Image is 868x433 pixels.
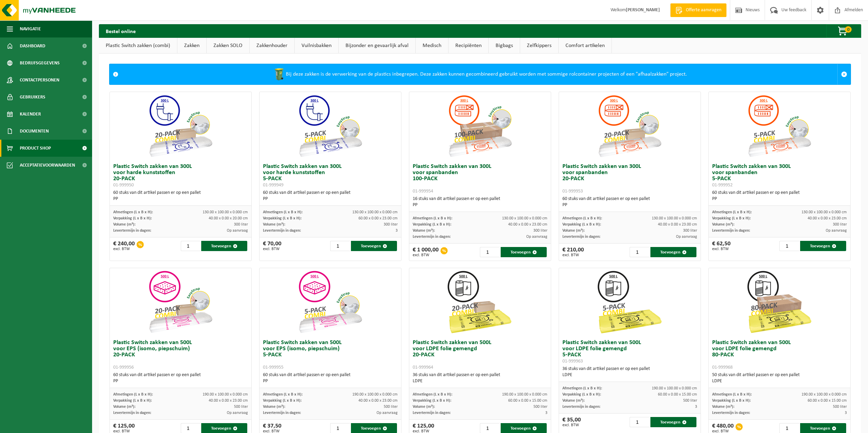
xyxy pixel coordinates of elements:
span: 300 liter [384,222,398,227]
span: Afmetingen (L x B x H): [263,392,303,397]
div: 36 stuks van dit artikel passen er op een pallet [562,366,697,378]
img: 01-999955 [296,268,364,336]
span: Verpakking (L x B x H): [113,216,152,220]
a: Zakken [177,38,206,53]
span: 0 [845,26,852,33]
img: 01-999963 [595,268,664,336]
span: Verpakking (L x B x H): [263,216,301,220]
span: Volume (m³): [113,405,135,409]
div: Bij deze zakken is de verwerking van de plastics inbegrepen. Deze zakken kunnen gecombineerd gebr... [122,64,837,84]
img: WB-0240-HPE-GN-50.png [272,67,286,81]
h3: Plastic Switch zakken van 300L voor harde kunststoffen 20-PACK [113,164,248,188]
span: 60.00 x 0.00 x 15.00 cm [508,399,547,403]
span: Volume (m³): [263,222,285,227]
button: Toevoegen [351,241,397,251]
span: Op aanvraag [227,411,248,415]
span: 3 [695,405,697,409]
span: excl. BTW [113,247,135,251]
h3: Plastic Switch zakken van 300L voor spanbanden 20-PACK [562,164,697,194]
span: Afmetingen (L x B x H): [113,392,153,397]
span: 01-999950 [113,183,134,188]
span: Levertermijn in dagen: [562,405,600,409]
span: 3 [545,411,547,415]
span: 40.00 x 0.00 x 23.00 cm [508,222,547,227]
span: 01-999949 [263,183,283,188]
span: Afmetingen (L x B x H): [562,216,602,220]
span: 01-999952 [712,183,733,188]
span: Kalender [20,106,41,123]
input: 1 [630,247,649,257]
div: 60 stuks van dit artikel passen er op een pallet [712,190,847,202]
span: 60.00 x 0.00 x 15.00 cm [808,399,847,403]
a: Comfort artikelen [559,38,612,53]
span: 01-999955 [263,365,283,370]
h3: Plastic Switch zakken van 300L voor spanbanden 100-PACK [413,164,547,194]
div: € 240,00 [113,241,135,251]
div: € 62,50 [712,241,731,251]
span: 40.00 x 0.00 x 20.00 cm [209,216,248,220]
span: Volume (m³): [712,405,734,409]
button: 0 [826,24,860,38]
h3: Plastic Switch zakken van 500L voor EPS (isomo, piepschuim) 5-PACK [263,340,398,370]
span: Levertermijn in dagen: [113,229,151,233]
span: Verpakking (L x B x H): [712,399,751,403]
div: € 1 000,00 [413,247,439,257]
img: 01-999949 [296,92,364,160]
a: Medisch [416,38,448,53]
span: 500 liter [683,399,697,403]
span: Volume (m³): [413,405,435,409]
button: Toevoegen [201,241,247,251]
span: Verpakking (L x B x H): [413,222,451,227]
img: 01-999964 [446,268,514,336]
span: Verpakking (L x B x H): [413,399,451,403]
span: Levertermijn in dagen: [712,229,750,233]
div: 60 stuks van dit artikel passen er op een pallet [263,190,398,202]
span: Afmetingen (L x B x H): [712,210,752,214]
span: Afmetingen (L x B x H): [113,210,153,214]
span: Op aanvraag [526,235,547,239]
button: Toevoegen [650,417,696,427]
span: Volume (m³): [712,222,734,227]
input: 1 [181,241,201,251]
span: Op aanvraag [676,235,697,239]
span: Volume (m³): [562,229,585,233]
span: 130.00 x 100.00 x 0.000 cm [502,216,547,220]
span: 40.00 x 0.00 x 23.00 cm [808,216,847,220]
span: excl. BTW [562,423,581,427]
h3: Plastic Switch zakken van 500L voor LDPE folie gemengd 80-PACK [712,340,847,370]
span: Volume (m³): [113,222,135,227]
div: PP [113,196,248,202]
a: Bijzonder en gevaarlijk afval [339,38,415,53]
span: excl. BTW [263,247,281,251]
span: 500 liter [384,405,398,409]
span: Bedrijfsgegevens [20,55,60,72]
span: 500 liter [833,405,847,409]
input: 1 [480,247,500,257]
span: Volume (m³): [413,229,435,233]
div: PP [562,202,697,208]
span: Op aanvraag [826,229,847,233]
span: Levertermijn in dagen: [712,411,750,415]
div: 60 stuks van dit artikel passen er op een pallet [562,196,697,208]
span: 500 liter [234,405,248,409]
span: 60.00 x 0.00 x 23.00 cm [358,216,398,220]
div: PP [712,196,847,202]
span: 40.00 x 0.00 x 23.00 cm [358,399,398,403]
div: € 70,00 [263,241,281,251]
div: 16 stuks van dit artikel passen er op een pallet [413,196,547,208]
strong: [PERSON_NAME] [626,7,660,13]
span: Verpakking (L x B x H): [562,222,601,227]
input: 1 [779,241,799,251]
span: 190.00 x 100.00 x 0.000 cm [801,392,847,397]
span: Contactpersonen [20,72,59,89]
a: Vuilnisbakken [295,38,338,53]
span: Navigatie [20,20,41,37]
a: Sluit melding [837,64,851,84]
span: Verpakking (L x B x H): [113,399,152,403]
span: Op aanvraag [227,229,248,233]
span: 01-999953 [562,189,583,194]
span: 300 liter [683,229,697,233]
span: 60.00 x 0.00 x 15.00 cm [658,392,697,397]
span: Levertermijn in dagen: [562,235,600,239]
input: 1 [630,417,649,427]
